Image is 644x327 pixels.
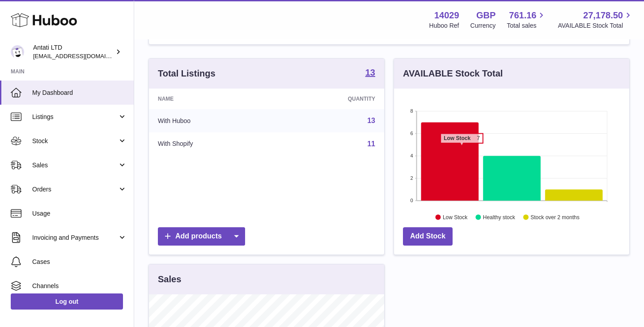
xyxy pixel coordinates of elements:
[476,9,496,21] strong: GBP
[11,45,24,59] img: toufic@antatiskin.com
[507,21,547,30] span: Total sales
[11,293,123,310] a: Log out
[410,108,413,114] text: 8
[434,9,459,21] strong: 14029
[558,9,633,30] a: 27,178.50 AVAILABLE Stock Total
[158,273,181,285] h3: Sales
[32,137,118,145] span: Stock
[32,113,118,121] span: Listings
[33,52,131,59] span: [EMAIL_ADDRESS][DOMAIN_NAME]
[470,21,496,30] div: Currency
[403,68,503,80] h3: AVAILABLE Stock Total
[367,140,375,148] a: 11
[365,68,375,79] a: 13
[158,227,245,246] a: Add products
[477,135,480,141] tspan: 7
[158,68,216,80] h3: Total Listings
[367,117,375,124] a: 13
[149,109,276,132] td: With Huboo
[32,234,118,242] span: Invoicing and Payments
[149,89,276,109] th: Name
[483,214,516,220] text: Healthy stock
[509,9,536,21] span: 761.16
[410,175,413,181] text: 2
[32,258,127,266] span: Cases
[429,21,459,30] div: Huboo Ref
[149,132,276,156] td: With Shopify
[410,131,413,136] text: 6
[444,135,470,141] tspan: Low Stock
[32,282,127,290] span: Channels
[276,89,384,109] th: Quantity
[32,209,127,218] span: Usage
[32,161,118,170] span: Sales
[32,185,118,194] span: Orders
[507,9,547,30] a: 761.16 Total sales
[403,227,453,246] a: Add Stock
[410,153,413,158] text: 4
[443,214,468,220] text: Low Stock
[558,21,633,30] span: AVAILABLE Stock Total
[583,9,623,21] span: 27,178.50
[365,68,375,77] strong: 13
[410,198,413,203] text: 0
[32,89,127,97] span: My Dashboard
[33,43,114,60] div: Antati LTD
[530,214,579,220] text: Stock over 2 months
